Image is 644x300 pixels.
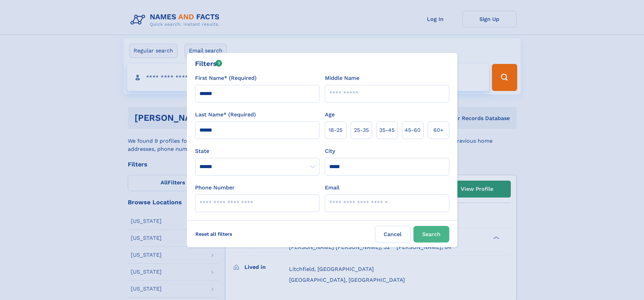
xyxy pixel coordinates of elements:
label: City [325,147,335,155]
label: First Name* (Required) [195,74,257,82]
span: 60+ [433,126,444,134]
label: State [195,147,319,155]
label: Email [325,184,339,192]
span: 45‑60 [405,126,421,134]
label: Cancel [375,226,411,243]
label: Phone Number [195,184,235,192]
span: 35‑45 [379,126,395,134]
span: 25‑35 [354,126,369,134]
button: Search [413,226,449,243]
div: Filters [195,59,222,69]
span: 18‑25 [329,126,342,134]
label: Age [325,111,335,119]
label: Reset all filters [191,226,237,242]
label: Last Name* (Required) [195,111,256,119]
label: Middle Name [325,74,359,82]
